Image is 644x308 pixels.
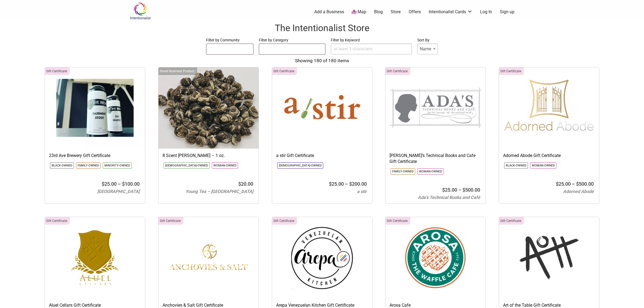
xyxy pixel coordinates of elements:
[238,181,253,187] bdi: 20.00
[442,187,445,193] span: $
[5,57,639,64] div: Showing 180 of 180 items
[127,2,153,20] img: Intentionalist
[499,217,524,225] div: Click to show only this category
[349,181,367,187] bdi: 200.00
[480,9,492,15] a: Log In
[576,181,579,187] span: $
[158,67,259,149] img: Young Tea 8 Scent Jasmine Green Pearl
[385,217,486,298] img: Cafe Arosa
[374,9,383,15] a: Blog
[556,181,571,187] bdi: 25.00
[122,181,140,187] bdi: 100.00
[385,217,410,225] div: Click to show only this category
[417,168,444,175] li: Click to show only this community
[499,67,599,149] img: Adorned Abode Gift Certificates
[499,217,599,298] img: Aott - Art of the Table logo
[556,181,559,187] span: $
[418,195,480,200] span: Ada’s Technical Books and Café
[463,187,465,193] span: $
[331,44,412,54] input: at least 3 characters
[385,67,486,149] img: Adas Technical Books and Cafe Logo
[45,67,70,75] div: Click to show only this category
[429,9,473,15] a: Intentionalist Cards
[158,67,197,75] div: Click to show only this category
[272,67,297,75] div: Click to show only this category
[504,162,528,169] li: Click to show only this community
[331,37,412,44] label: Filter by Keyword
[563,189,594,194] span: Adorned Abode
[572,181,575,187] span: –
[49,153,141,159] h3: 23rd Ave Brewery Gift Certificate
[118,181,121,187] span: –
[5,22,639,35] h1: The Intentionalist Store
[385,67,410,75] div: Click to show only this category
[391,168,415,175] li: Click to show only this community
[97,189,140,194] span: [GEOGRAPHIC_DATA]
[357,189,367,194] span: a stir
[576,181,594,187] bdi: 500.00
[277,162,323,169] li: Click to show only this community
[186,189,253,194] span: Young Tea – [GEOGRAPHIC_DATA]
[276,153,368,159] h3: a stir Gift Certificate
[76,162,101,169] li: Click to show only this community
[345,181,348,187] span: –
[391,9,401,15] a: Store
[530,162,556,169] li: Click to show only this community
[45,217,70,225] div: Click to show only this category
[389,153,481,165] h3: [PERSON_NAME]’s Technical Books and Cafe Gift Certificate
[352,9,366,15] a: Map
[329,181,332,187] span: $
[272,217,297,225] div: Click to show only this category
[259,37,325,44] label: Filter by Category
[463,187,480,193] bdi: 500.00
[158,217,259,298] img: Anchovies & Salt logo
[206,37,254,44] label: Filter by Community
[212,162,238,169] li: Click to show only this community
[45,217,145,298] img: Aluel Cellars
[349,181,352,187] span: $
[238,181,241,187] span: $
[500,9,514,15] a: Sign up
[442,187,457,193] bdi: 25.00
[329,181,344,187] bdi: 25.00
[458,187,461,193] span: –
[50,162,74,169] li: Click to show only this community
[409,9,421,15] a: Offers
[503,153,595,159] h3: Adorned Abode Gift Certificate
[158,217,183,225] div: Click to show only this category
[102,181,117,187] bdi: 25.00
[102,181,104,187] span: $
[122,181,125,187] span: $
[103,162,132,169] li: Click to show only this community
[314,9,344,15] a: Add a Business
[417,37,438,44] label: Sort By
[499,67,524,75] div: Click to show only this category
[272,217,372,298] img: Arepa Venezuelan Kitchen Gift Certificates
[164,162,210,169] li: Click to show only this community
[163,153,255,159] h3: 8 Scent [PERSON_NAME] – 1 oz.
